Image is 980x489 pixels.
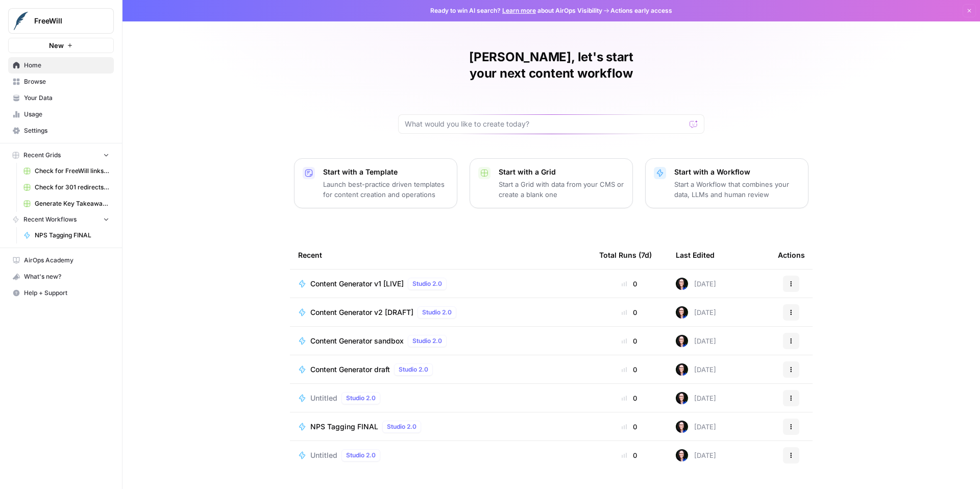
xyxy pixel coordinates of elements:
button: Help + Support [8,285,114,301]
div: Last Edited [676,241,715,269]
button: Start with a WorkflowStart a Workflow that combines your data, LLMs and human review [645,158,808,208]
span: Content Generator draft [310,364,390,375]
span: FreeWill [34,16,96,26]
span: Studio 2.0 [412,279,442,288]
div: 0 [599,364,659,375]
div: 0 [599,307,659,317]
div: [DATE] [676,449,716,461]
div: 0 [599,450,659,460]
div: 0 [599,336,659,346]
div: [DATE] [676,278,716,290]
span: NPS Tagging FINAL [310,422,378,432]
button: Recent Grids [8,148,114,163]
button: Recent Workflows [8,212,114,227]
span: Recent Workflows [23,215,77,224]
a: Your Data [8,90,114,106]
a: Settings [8,123,114,139]
button: What's new? [8,268,114,285]
div: Recent [298,241,583,269]
input: What would you like to create today? [405,119,685,129]
span: New [49,40,64,51]
span: Content Generator sandbox [310,336,404,346]
img: qbv1ulvrwtta9e8z8l6qv22o0bxd [676,449,688,461]
a: UntitledStudio 2.0 [298,449,583,461]
img: FreeWill Logo [12,12,30,30]
span: Browse [24,77,109,86]
div: [DATE] [676,363,716,376]
div: [DATE] [676,392,716,404]
span: Studio 2.0 [346,394,376,403]
div: [DATE] [676,421,716,433]
span: Check for FreeWill links on partner's external website [35,166,109,176]
span: Content Generator v2 [DRAFT] [310,307,413,317]
img: qbv1ulvrwtta9e8z8l6qv22o0bxd [676,392,688,404]
p: Start with a Workflow [674,167,800,177]
a: Content Generator draftStudio 2.0 [298,363,583,376]
button: Start with a GridStart a Grid with data from your CMS or create a blank one [470,158,633,208]
span: Generate Key Takeaways from Webinar Transcripts [35,199,109,208]
span: Studio 2.0 [399,365,428,374]
p: Start a Grid with data from your CMS or create a blank one [499,179,624,200]
span: AirOps Academy [24,256,109,265]
span: NPS Tagging FINAL [35,231,109,240]
a: Home [8,57,114,74]
a: UntitledStudio 2.0 [298,392,583,404]
div: 0 [599,422,659,432]
span: Check for 301 redirects on page Grid [35,183,109,192]
span: Usage [24,110,109,119]
button: Workspace: FreeWill [8,8,114,34]
a: Generate Key Takeaways from Webinar Transcripts [19,195,114,212]
img: qbv1ulvrwtta9e8z8l6qv22o0bxd [676,306,688,319]
p: Start a Workflow that combines your data, LLMs and human review [674,179,800,200]
button: Start with a TemplateLaunch best-practice driven templates for content creation and operations [294,158,457,208]
img: qbv1ulvrwtta9e8z8l6qv22o0bxd [676,278,688,290]
span: Ready to win AI search? about AirOps Visibility [430,6,602,15]
span: Home [24,61,109,70]
div: Total Runs (7d) [599,241,652,269]
span: Studio 2.0 [346,451,376,460]
span: Studio 2.0 [387,422,416,431]
a: NPS Tagging FINALStudio 2.0 [298,421,583,433]
span: Recent Grids [23,151,61,160]
img: qbv1ulvrwtta9e8z8l6qv22o0bxd [676,421,688,433]
div: 0 [599,279,659,289]
a: Content Generator v1 [LIVE]Studio 2.0 [298,278,583,290]
a: Learn more [502,7,536,14]
span: Untitled [310,393,337,403]
button: New [8,38,114,53]
a: Content Generator sandboxStudio 2.0 [298,335,583,347]
span: Settings [24,126,109,135]
div: [DATE] [676,306,716,319]
span: Content Generator v1 [LIVE] [310,279,404,289]
span: Studio 2.0 [422,308,452,317]
a: Browse [8,74,114,90]
p: Start with a Template [323,167,449,177]
p: Launch best-practice driven templates for content creation and operations [323,179,449,200]
a: Check for FreeWill links on partner's external website [19,163,114,179]
span: Your Data [24,93,109,103]
span: Studio 2.0 [412,336,442,346]
img: qbv1ulvrwtta9e8z8l6qv22o0bxd [676,335,688,347]
span: Untitled [310,450,337,460]
div: [DATE] [676,335,716,347]
a: AirOps Academy [8,252,114,268]
span: Actions early access [610,6,672,15]
h1: [PERSON_NAME], let's start your next content workflow [398,49,704,82]
div: Actions [778,241,805,269]
div: 0 [599,393,659,403]
p: Start with a Grid [499,167,624,177]
a: NPS Tagging FINAL [19,227,114,243]
a: Content Generator v2 [DRAFT]Studio 2.0 [298,306,583,319]
span: Help + Support [24,288,109,298]
a: Usage [8,106,114,123]
a: Check for 301 redirects on page Grid [19,179,114,195]
img: qbv1ulvrwtta9e8z8l6qv22o0bxd [676,363,688,376]
div: What's new? [9,269,113,284]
